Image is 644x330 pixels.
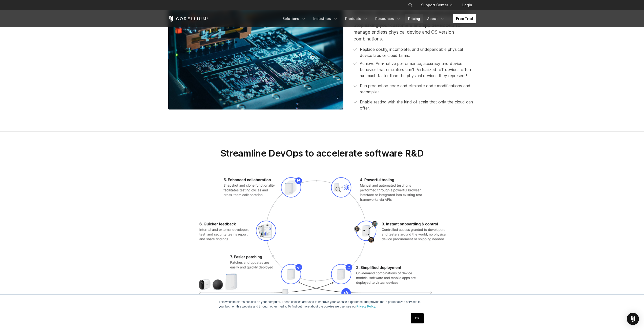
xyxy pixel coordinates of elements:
a: Resources [372,14,404,23]
p: Stop asking your customers and app developers to manage endless physical device and OS version co... [354,22,476,42]
a: Industries [310,14,341,23]
a: Products [342,14,371,23]
a: Privacy Policy. [357,305,376,308]
li: Enable testing with the kind of scale that only the cloud can offer. [354,99,476,111]
li: Replace costly, incomplete, and undependable physical device labs or cloud farms. [354,46,476,58]
a: Free Trial [453,14,476,23]
a: Solutions [279,14,309,23]
div: Open Intercom Messenger [627,313,639,325]
p: This website stores cookies on your computer. These cookies are used to improve your website expe... [219,300,425,309]
button: Search [406,1,415,10]
img: Diagram showing virtual device testing lifecycle from deployment and collaboration to faster mobi... [195,175,449,310]
a: Login [458,1,476,10]
h2: Streamline DevOps to accelerate software R&D [168,148,476,159]
img: iot_ditch-device-labs-and-emulators [168,8,344,109]
a: About [424,14,448,23]
div: Navigation Menu [402,1,476,10]
li: Run production code and eliminate code modifications and recompiles. [354,83,476,95]
a: OK [411,313,424,323]
a: Corellium Home [168,16,209,22]
a: Support Center [417,1,456,10]
li: Achieve Arm-native performance, accuracy and device behavior that emulators can’t. Virtualized Io... [354,60,476,79]
div: Navigation Menu [279,14,476,23]
a: Pricing [405,14,423,23]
